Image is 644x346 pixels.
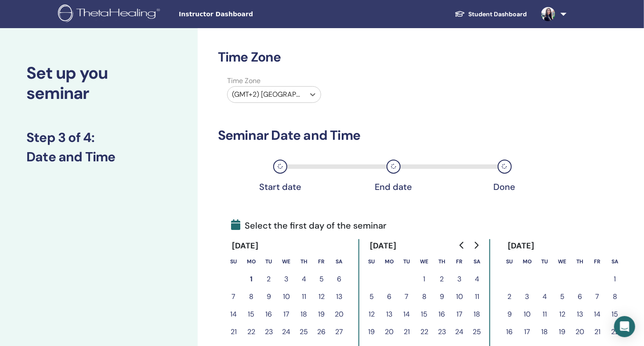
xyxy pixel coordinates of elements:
[501,306,518,323] button: 9
[433,323,451,341] button: 23
[372,182,416,192] div: End date
[451,306,468,323] button: 17
[433,288,451,306] button: 9
[416,323,433,341] button: 22
[258,182,302,192] div: Start date
[589,323,606,341] button: 21
[518,306,536,323] button: 10
[398,306,416,323] button: 14
[483,182,527,192] div: Done
[330,253,348,270] th: Saturday
[571,253,589,270] th: Thursday
[278,306,295,323] button: 17
[501,253,518,270] th: Sunday
[451,323,468,341] button: 24
[242,270,260,288] button: 1
[295,306,313,323] button: 18
[179,10,311,19] span: Instructor Dashboard
[313,323,330,341] button: 26
[225,323,242,341] button: 21
[554,306,571,323] button: 12
[501,288,518,306] button: 2
[468,253,486,270] th: Saturday
[26,149,171,165] h3: Date and Time
[433,253,451,270] th: Thursday
[468,288,486,306] button: 11
[380,288,398,306] button: 6
[363,323,380,341] button: 19
[260,323,278,341] button: 23
[398,288,416,306] button: 7
[501,239,542,253] div: [DATE]
[398,253,416,270] th: Tuesday
[554,323,571,341] button: 19
[469,237,483,254] button: Go to next month
[380,323,398,341] button: 20
[606,253,624,270] th: Saturday
[363,253,380,270] th: Sunday
[606,270,624,288] button: 1
[541,7,555,21] img: default.jpg
[222,76,326,86] label: Time Zone
[330,288,348,306] button: 13
[518,288,536,306] button: 3
[571,323,589,341] button: 20
[330,270,348,288] button: 6
[416,306,433,323] button: 15
[554,253,571,270] th: Wednesday
[278,253,295,270] th: Wednesday
[380,253,398,270] th: Monday
[468,270,486,288] button: 4
[363,288,380,306] button: 5
[330,306,348,323] button: 20
[571,306,589,323] button: 13
[278,323,295,341] button: 24
[380,306,398,323] button: 13
[606,306,624,323] button: 15
[448,6,534,22] a: Student Dashboard
[433,306,451,323] button: 16
[26,63,171,103] h2: Set up you seminar
[218,127,550,143] h3: Seminar Date and Time
[451,288,468,306] button: 10
[589,253,606,270] th: Friday
[501,323,518,341] button: 16
[278,270,295,288] button: 3
[518,253,536,270] th: Monday
[58,4,163,24] img: logo.png
[260,288,278,306] button: 9
[218,49,550,65] h3: Time Zone
[295,288,313,306] button: 11
[225,239,266,253] div: [DATE]
[455,237,469,254] button: Go to previous month
[433,270,451,288] button: 2
[451,253,468,270] th: Friday
[536,323,554,341] button: 18
[468,323,486,341] button: 25
[260,306,278,323] button: 16
[536,288,554,306] button: 4
[278,288,295,306] button: 10
[451,270,468,288] button: 3
[295,323,313,341] button: 25
[606,323,624,341] button: 22
[313,270,330,288] button: 5
[225,306,242,323] button: 14
[518,323,536,341] button: 17
[416,270,433,288] button: 1
[363,306,380,323] button: 12
[313,253,330,270] th: Friday
[614,316,635,337] div: Open Intercom Messenger
[242,253,260,270] th: Monday
[606,288,624,306] button: 8
[295,270,313,288] button: 4
[260,253,278,270] th: Tuesday
[242,306,260,323] button: 15
[231,219,387,232] span: Select the first day of the seminar
[554,288,571,306] button: 5
[589,288,606,306] button: 7
[416,253,433,270] th: Wednesday
[313,306,330,323] button: 19
[225,288,242,306] button: 7
[416,288,433,306] button: 8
